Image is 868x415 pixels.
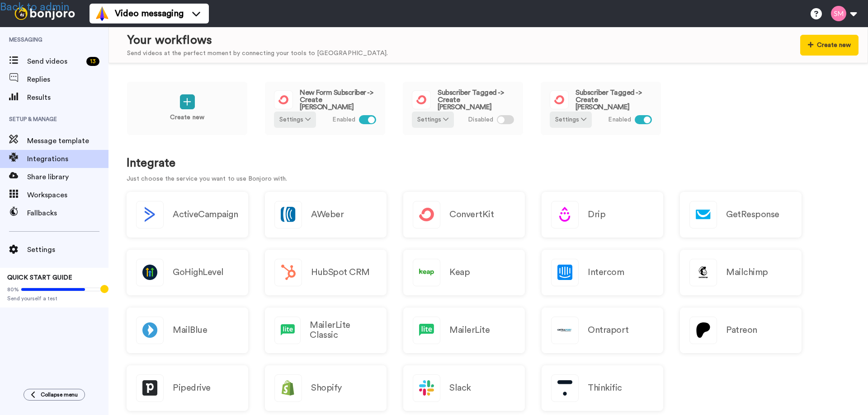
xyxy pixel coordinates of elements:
[24,389,85,401] button: Collapse menu
[552,201,578,228] img: logo_drip.svg
[413,317,440,344] img: logo_mailerlite.svg
[837,384,859,406] iframe: Intercom live chat
[332,115,355,125] span: Enabled
[542,308,663,353] a: Ontraport
[27,208,108,219] span: Fallbacks
[137,259,163,286] img: logo_gohighlevel.png
[311,267,370,277] h2: HubSpot CRM
[726,210,779,219] h2: GetResponse
[7,286,19,293] span: 80%
[403,365,525,411] a: Slack
[552,259,578,286] img: logo_intercom.svg
[127,250,248,295] a: GoHighLevel
[550,91,568,109] img: logo_convertkit.svg
[274,91,292,109] img: logo_convertkit.svg
[310,320,377,340] h2: MailerLite Classic
[127,192,248,238] button: ActiveCampaign
[41,391,78,398] span: Collapse menu
[542,250,663,295] a: Intercom
[264,81,386,135] a: New Form Subscriber -> Create [PERSON_NAME]Settings Enabled
[275,375,302,401] img: logo_shopify.svg
[137,317,163,344] img: logo_mailblue.png
[127,157,850,170] h1: Integrate
[726,325,757,335] h2: Patreon
[127,365,248,411] a: Pipedrive
[608,115,631,125] span: Enabled
[137,375,163,401] img: logo_pipedrive.png
[27,135,108,146] span: Message template
[127,49,388,58] div: Send videos at the perfect moment by connecting your tools to [GEOGRAPHIC_DATA].
[137,201,163,228] img: logo_activecampaign.svg
[403,308,525,353] a: MailerLite
[588,267,624,277] h2: Intercom
[127,32,388,49] div: Your workflows
[680,308,802,353] a: Patreon
[275,259,302,286] img: logo_hubspot.svg
[27,172,108,182] span: Share library
[576,89,652,111] span: Subscriber Tagged -> Create [PERSON_NAME]
[173,383,211,393] h2: Pipedrive
[275,201,302,228] img: logo_aweber.svg
[449,325,490,335] h2: MailerLite
[449,267,470,277] h2: Keap
[27,190,108,201] span: Workspaces
[449,210,494,219] h2: ConvertKit
[27,56,83,67] span: Send videos
[170,113,204,122] p: Create new
[173,210,238,219] h2: ActiveCampaign
[403,250,525,295] a: Keap
[300,89,376,111] span: New Form Subscriber -> Create [PERSON_NAME]
[127,174,850,184] p: Just choose the service you want to use Bonjoro with.
[265,250,387,295] a: HubSpot CRM
[540,81,661,135] a: Subscriber Tagged -> Create [PERSON_NAME]Settings Enabled
[468,115,493,125] span: Disabled
[552,317,578,344] img: logo_ontraport.svg
[413,259,440,286] img: logo_keap.svg
[690,201,717,228] img: logo_getresponse.svg
[726,267,768,277] h2: Mailchimp
[115,7,184,20] span: Video messaging
[265,192,387,238] a: AWeber
[413,375,440,401] img: logo_slack.svg
[552,375,578,401] img: logo_thinkific.svg
[402,81,524,135] a: Subscriber Tagged -> Create [PERSON_NAME]Settings Disabled
[412,91,430,109] img: logo_convertkit.svg
[403,192,525,238] a: ConvertKit
[265,365,387,411] a: Shopify
[7,295,101,302] span: Send yourself a test
[800,35,859,56] button: Create new
[27,74,108,85] span: Replies
[449,383,471,393] h2: Slack
[412,112,454,128] button: Settings
[550,112,592,128] button: Settings
[311,210,344,219] h2: AWeber
[127,308,248,353] a: MailBlue
[275,317,300,344] img: logo_mailerlite.svg
[86,57,99,66] div: 13
[27,244,108,255] span: Settings
[588,325,629,335] h2: Ontraport
[680,250,802,295] a: Mailchimp
[413,201,440,228] img: logo_convertkit.svg
[27,92,108,103] span: Results
[588,210,605,219] h2: Drip
[274,112,316,128] button: Settings
[100,285,108,293] div: Tooltip anchor
[95,6,109,21] img: vm-color.svg
[311,383,342,393] h2: Shopify
[127,81,248,135] a: Create new
[542,365,663,411] a: Thinkific
[690,317,717,344] img: logo_patreon.svg
[542,192,663,238] a: Drip
[173,267,224,277] h2: GoHighLevel
[7,275,72,281] span: QUICK START GUIDE
[680,192,802,238] a: GetResponse
[690,259,717,286] img: logo_mailchimp.svg
[173,325,207,335] h2: MailBlue
[265,308,387,353] a: MailerLite Classic
[438,89,514,111] span: Subscriber Tagged -> Create [PERSON_NAME]
[588,383,622,393] h2: Thinkific
[27,154,108,164] span: Integrations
